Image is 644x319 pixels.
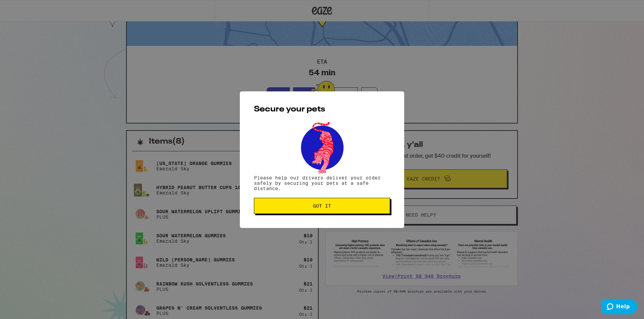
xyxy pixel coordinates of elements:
h2: Secure your pets [254,105,390,113]
p: Please help our drivers deliver your order safely by securing your pets at a safe distance. [254,175,390,191]
button: Got it [254,198,390,214]
iframe: Opens a widget where you can find more information [601,299,637,316]
span: Got it [313,204,331,208]
img: pets [294,120,350,175]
